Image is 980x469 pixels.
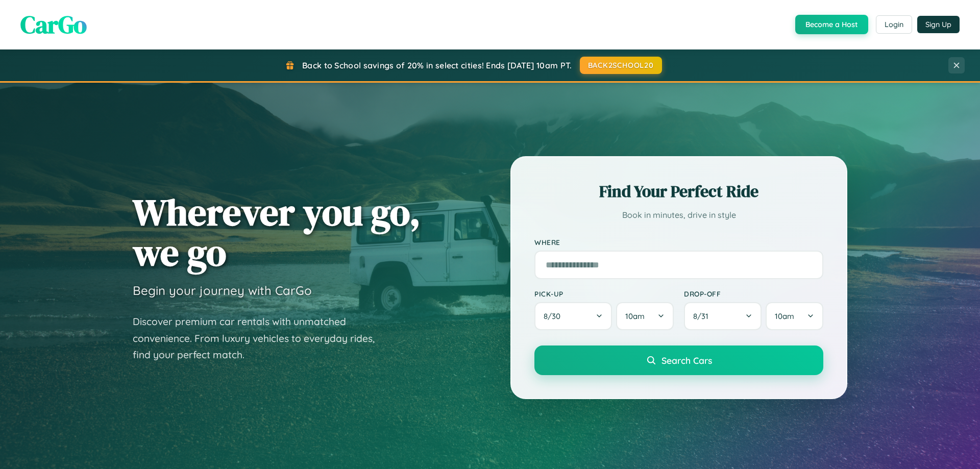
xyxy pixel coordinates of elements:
h1: Wherever you go, we go [133,192,421,273]
label: Drop-off [684,289,823,298]
button: 8/30 [534,302,612,330]
h3: Begin your journey with CarGo [133,283,312,298]
h2: Find Your Perfect Ride [534,180,823,203]
button: 10am [766,302,823,330]
button: Become a Host [795,15,868,34]
button: BACK2SCHOOL20 [580,57,662,74]
label: Where [534,238,823,246]
p: Discover premium car rentals with unmatched convenience. From luxury vehicles to everyday rides, ... [133,313,388,363]
label: Pick-up [534,289,674,298]
button: 10am [616,302,674,330]
span: CarGo [20,8,87,41]
p: Book in minutes, drive in style [534,208,823,223]
span: 8 / 30 [544,311,566,321]
span: 8 / 31 [693,311,714,321]
span: Back to School savings of 20% in select cities! Ends [DATE] 10am PT. [302,60,572,70]
button: Search Cars [534,345,823,375]
span: 10am [775,311,794,321]
span: 10am [625,311,645,321]
button: Login [876,15,912,34]
button: 8/31 [684,302,762,330]
span: Search Cars [661,355,712,366]
button: Sign Up [917,16,960,33]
